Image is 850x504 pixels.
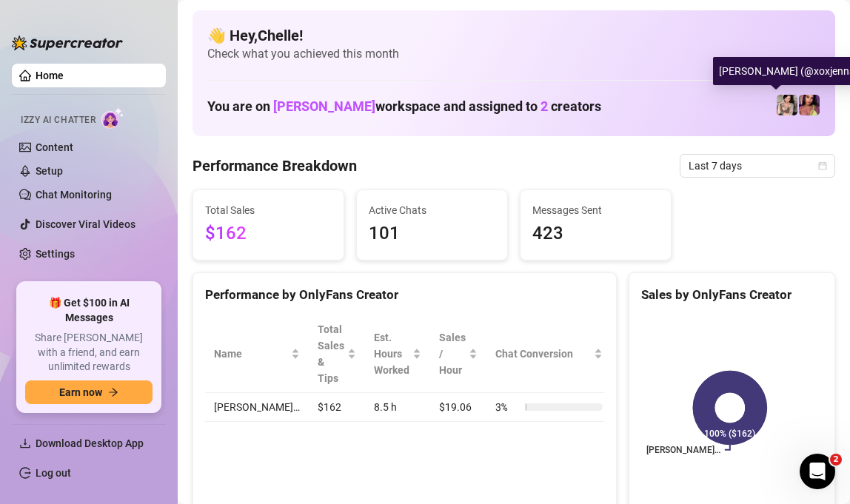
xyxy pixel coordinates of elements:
span: Messages Sent [532,202,659,218]
img: Jenna [777,95,797,115]
span: calendar [818,161,827,170]
span: Total Sales [205,202,332,218]
text: [PERSON_NAME]… [646,445,720,455]
th: Sales / Hour [430,315,486,393]
span: Total Sales & Tips [318,321,344,386]
a: Setup [36,165,63,177]
h1: You are on workspace and assigned to creators [207,98,601,115]
img: GODDESS [799,95,820,115]
div: Est. Hours Worked [374,329,409,378]
span: Izzy AI Chatter [21,113,96,127]
span: [PERSON_NAME] [273,98,375,114]
td: $162 [309,393,365,422]
span: Download Desktop App [36,437,144,449]
span: Share [PERSON_NAME] with a friend, and earn unlimited rewards [25,331,153,374]
span: 101 [369,220,495,248]
h4: Performance Breakdown [193,155,357,176]
span: 3 % [495,399,519,415]
a: Content [36,141,73,153]
a: Home [36,70,64,81]
th: Chat Conversion [486,315,612,393]
img: AI Chatter [101,107,124,129]
span: Sales / Hour [439,329,466,378]
span: 423 [532,220,659,248]
span: 2 [541,98,548,114]
span: Last 7 days [689,155,826,177]
a: Chat Monitoring [36,189,112,201]
span: arrow-right [108,387,118,397]
td: [PERSON_NAME]… [205,393,309,422]
div: Performance by OnlyFans Creator [205,285,604,305]
span: Chat Conversion [495,346,591,362]
span: $162 [205,220,332,248]
a: Discover Viral Videos [36,218,135,230]
img: logo-BBDzfeDw.svg [12,36,123,50]
span: 🎁 Get $100 in AI Messages [25,296,153,325]
a: Settings [36,248,75,260]
span: Earn now [59,386,102,398]
span: Check what you achieved this month [207,46,820,62]
span: download [19,437,31,449]
div: Sales by OnlyFans Creator [641,285,823,305]
span: Active Chats [369,202,495,218]
th: Total Sales & Tips [309,315,365,393]
h4: 👋 Hey, Chelle ! [207,25,820,46]
td: $19.06 [430,393,486,422]
th: Name [205,315,309,393]
iframe: Intercom live chat [800,454,835,489]
span: Name [214,346,288,362]
button: Earn nowarrow-right [25,380,153,404]
span: 2 [830,454,842,466]
a: Log out [36,467,71,479]
td: 8.5 h [365,393,430,422]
